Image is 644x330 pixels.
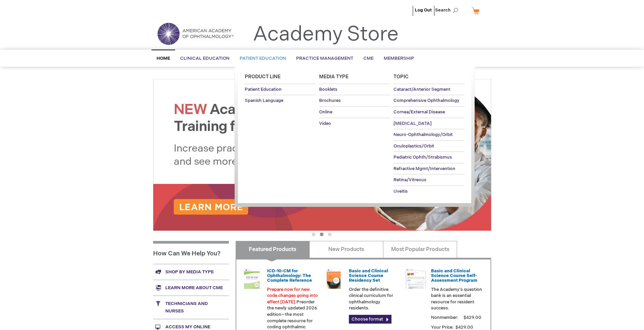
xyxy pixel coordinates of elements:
[267,268,312,283] a: ICD-10-CM for Ophthalmology: The Complete Reference
[431,268,477,283] a: Basic and Clinical Science Course Self-Assessment Program
[431,313,458,322] strong: Nonmember:
[393,121,432,126] span: [MEDICAL_DATA]
[245,87,282,92] span: Patient Education
[349,286,400,311] p: Order the definitive clinical curriculum for ophthalmology residents.
[393,155,452,160] span: Pediatric Ophth/Strabismus
[253,22,399,47] a: Academy Store
[296,56,353,61] span: Practice Management
[393,74,409,80] span: Topic
[328,232,332,236] button: 3 of 3
[153,280,229,296] a: Learn more about CME
[349,268,388,283] a: Basic and Clinical Science Course Residency Set
[462,315,482,320] span: $429.00
[455,325,474,330] span: $429.00
[319,74,349,80] span: Media Type
[157,56,170,61] span: Home
[240,56,286,61] span: Patient Education
[153,241,229,264] h1: How Can We Help You?
[153,296,229,319] a: Technicians and nurses
[267,287,318,305] font: Prepare now for new code changes going into effect [DATE].
[393,166,455,171] span: Refractive Mgmt/Intervention
[349,315,391,324] a: Choose format
[309,241,383,258] a: New Products
[320,232,324,236] button: 2 of 3
[406,269,426,289] img: bcscself_20.jpg
[319,98,341,103] span: Brochures
[393,98,459,103] span: Comprehensive Ophthalmology
[384,56,414,61] span: Membership
[415,7,432,13] a: Log Out
[153,264,229,280] a: Shop by media type
[393,87,450,92] span: Cataract/Anterior Segment
[431,325,454,330] strong: Your Price:
[319,121,331,126] span: Video
[180,56,230,61] span: Clinical Education
[393,109,445,115] span: Cornea/External Disease
[393,189,408,194] span: Uveitis
[242,269,262,289] img: 0120008u_42.png
[431,286,482,311] p: The Academy's question bank is an essential resource for resident success.
[393,132,453,137] span: Neuro-Ophthalmology/Orbit
[312,232,315,236] button: 1 of 3
[393,143,434,149] span: Oculoplastics/Orbit
[245,74,281,80] span: Product Line
[324,269,344,289] img: 02850963u_47.png
[319,87,337,92] span: Booklets
[363,56,374,61] span: CME
[319,109,332,115] span: Online
[393,177,426,183] span: Retina/Vitreous
[236,241,310,258] a: Featured Products
[245,98,283,103] span: Spanish Language
[435,3,461,17] span: Search
[383,241,457,258] a: Most Popular Products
